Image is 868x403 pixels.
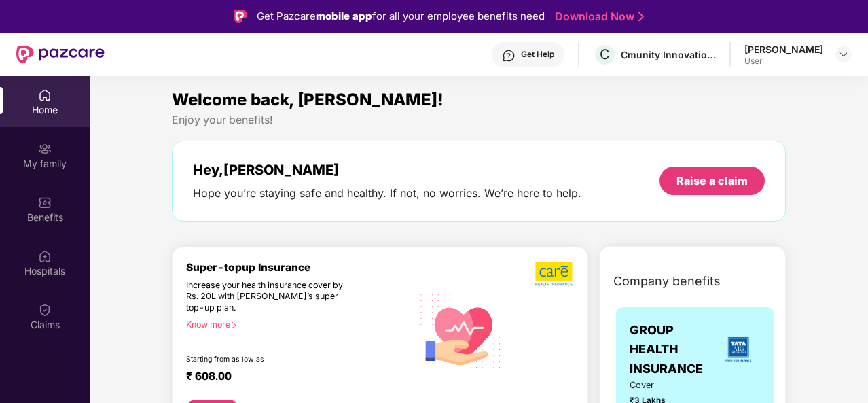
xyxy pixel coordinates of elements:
img: svg+xml;base64,PHN2ZyBpZD0iQmVuZWZpdHMiIHhtbG5zPSJodHRwOi8vd3d3LnczLm9yZy8yMDAwL3N2ZyIgd2lkdGg9Ij... [38,196,52,209]
img: New Pazcare Logo [16,46,105,63]
a: Download Now [555,10,640,24]
img: svg+xml;base64,PHN2ZyB3aWR0aD0iMjAiIGhlaWdodD0iMjAiIHZpZXdCb3g9IjAgMCAyMCAyMCIgZmlsbD0ibm9uZSIgeG... [38,142,52,156]
span: Cover [630,379,679,392]
div: Get Help [521,49,554,60]
div: ₹ 608.00 [186,370,399,386]
img: svg+xml;base64,PHN2ZyB4bWxucz0iaHR0cDovL3d3dy53My5vcmcvMjAwMC9zdmciIHhtbG5zOnhsaW5rPSJodHRwOi8vd3... [412,281,509,379]
div: User [744,56,823,67]
img: Logo [234,10,247,23]
span: Company benefits [613,272,721,291]
span: GROUP HEALTH INSURANCE [630,321,716,379]
img: svg+xml;base64,PHN2ZyBpZD0iSGVscC0zMngzMiIgeG1sbnM9Imh0dHA6Ly93d3cudzMub3JnLzIwMDAvc3ZnIiB3aWR0aD... [502,49,516,63]
div: Raise a claim [676,173,748,188]
div: Increase your health insurance cover by Rs. 20L with [PERSON_NAME]’s super top-up plan. [186,280,354,314]
img: svg+xml;base64,PHN2ZyBpZD0iQ2xhaW0iIHhtbG5zPSJodHRwOi8vd3d3LnczLm9yZy8yMDAwL3N2ZyIgd2lkdGg9IjIwIi... [38,303,52,317]
div: Starting from as low as [186,355,355,364]
img: insurerLogo [720,331,757,368]
div: Hey, [PERSON_NAME] [193,162,581,178]
span: C [600,46,610,63]
img: Stroke [638,10,644,24]
img: svg+xml;base64,PHN2ZyBpZD0iSG9zcGl0YWxzIiB4bWxucz0iaHR0cDovL3d3dy53My5vcmcvMjAwMC9zdmciIHdpZHRoPS... [38,249,52,263]
img: svg+xml;base64,PHN2ZyBpZD0iRHJvcGRvd24tMzJ4MzIiIHhtbG5zPSJodHRwOi8vd3d3LnczLm9yZy8yMDAwL3N2ZyIgd2... [838,49,849,60]
strong: mobile app [316,10,372,22]
img: b5dec4f62d2307b9de63beb79f102df3.png [535,261,574,287]
div: Cmunity Innovations Private Limited [621,48,716,61]
div: [PERSON_NAME] [744,43,823,56]
div: Get Pazcare for all your employee benefits need [257,8,545,24]
div: Know more [186,319,404,329]
img: svg+xml;base64,PHN2ZyBpZD0iSG9tZSIgeG1sbnM9Imh0dHA6Ly93d3cudzMub3JnLzIwMDAvc3ZnIiB3aWR0aD0iMjAiIG... [38,88,52,102]
span: right [230,321,238,329]
div: Enjoy your benefits! [172,113,786,127]
div: Super-topup Insurance [186,261,412,274]
span: Welcome back, [PERSON_NAME]! [172,90,444,109]
div: Hope you’re staying safe and healthy. If not, no worries. We’re here to help. [193,186,581,200]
